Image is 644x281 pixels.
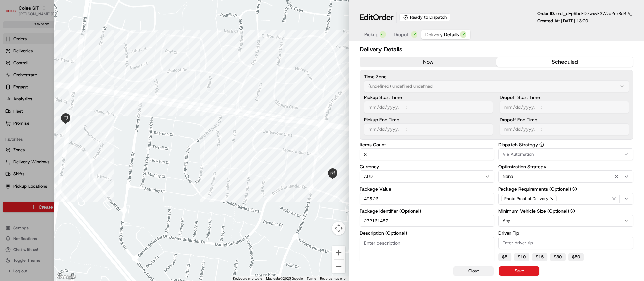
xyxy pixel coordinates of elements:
[499,266,539,276] button: Save
[498,231,633,235] label: Driver Tip
[498,170,633,183] button: None
[360,142,494,147] label: Items Count
[307,277,316,280] a: Terms (opens in new tab)
[360,193,494,205] input: Enter package value
[266,277,303,280] span: Map data ©2025 Google
[504,196,548,201] span: Photo Proof of Delivery
[364,31,378,38] span: Pickup
[503,173,513,180] span: None
[373,12,394,23] span: Order
[394,31,410,38] span: Dropoff
[360,215,494,227] input: Enter package identifier
[57,98,62,103] div: 💻
[539,142,544,147] button: Dispatch Strategy
[7,64,19,76] img: 1736555255976-a54dd68f-1ca7-489b-9aae-adbdc363a1c4
[498,253,511,261] button: $5
[360,187,494,191] label: Package Value
[67,114,81,119] span: Pylon
[498,148,633,160] button: Via Automation
[364,117,493,122] label: Pickup End Time
[114,66,122,74] button: Start new chat
[360,209,494,213] label: Package Identifier (Optional)
[399,13,450,21] div: Ready to Dispatch
[360,57,496,67] button: now
[496,57,633,67] button: scheduled
[532,253,547,261] button: $15
[55,272,77,281] img: Google
[498,142,633,147] label: Dispatch Strategy
[7,27,122,38] p: Welcome 👋
[498,193,633,205] button: Photo Proof of Delivery
[332,260,345,273] button: Zoom out
[233,276,262,281] button: Keyboard shortcuts
[54,94,110,107] a: 💻API Documentation
[550,253,566,261] button: $30
[453,266,494,276] button: Close
[7,7,20,20] img: Nash
[360,164,494,169] label: Currency
[4,94,54,107] a: 📗Knowledge Base
[572,187,577,191] button: Package Requirements (Optional)
[364,74,629,79] label: Time Zone
[537,11,626,17] p: Order ID:
[498,164,633,169] label: Optimization Strategy
[320,277,347,280] a: Report a map error
[500,117,629,122] label: Dropoff End Time
[498,209,633,213] label: Minimum Vehicle Size (Optional)
[55,272,77,281] a: Open this area in Google Maps (opens a new window)
[503,151,534,157] span: Via Automation
[360,45,633,54] h2: Delivery Details
[425,31,459,38] span: Delivery Details
[500,95,629,100] label: Dropoff Start Time
[332,246,345,259] button: Zoom in
[364,95,493,100] label: Pickup Start Time
[23,71,85,76] div: We're available if you need us!
[360,148,494,160] input: Enter items count
[13,97,51,104] span: Knowledge Base
[498,237,633,249] input: Enter driver tip
[23,64,110,71] div: Start new chat
[360,231,494,235] label: Description (Optional)
[332,222,345,235] button: Map camera controls
[17,43,121,50] input: Got a question? Start typing here...
[514,253,529,261] button: $10
[63,97,108,104] span: API Documentation
[47,113,81,119] a: Powered byPylon
[498,187,633,191] label: Package Requirements (Optional)
[360,12,394,23] h1: Edit
[537,18,588,24] p: Created At:
[568,253,584,261] button: $50
[570,209,575,213] button: Minimum Vehicle Size (Optional)
[7,98,12,103] div: 📗
[556,11,626,16] span: ord_dEp9boED7wxvF3Wvb2m8eR
[561,18,588,24] span: [DATE] 13:00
